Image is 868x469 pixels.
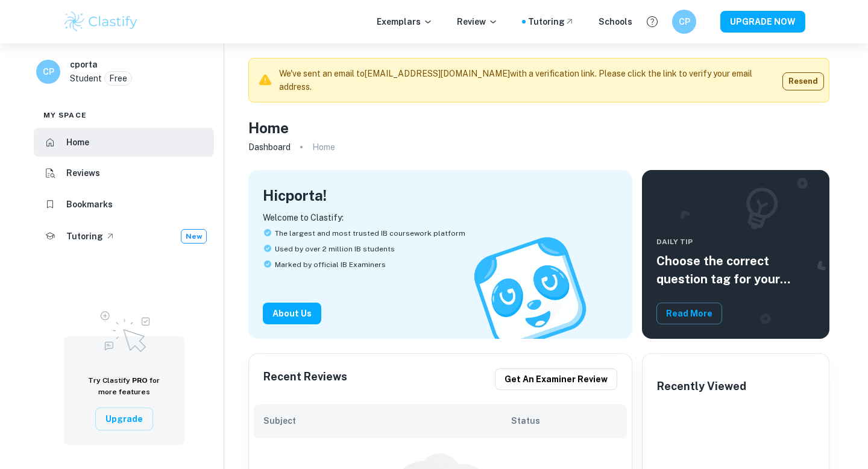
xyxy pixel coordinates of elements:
h6: CP [678,15,691,28]
h5: Choose the correct question tag for your coursework [656,252,815,288]
p: We've sent an email to [EMAIL_ADDRESS][DOMAIN_NAME] with a verification link. Please click the li... [279,67,773,93]
span: PRO [132,376,148,385]
p: Exemplars [377,15,433,28]
p: Welcome to Clastify: [263,211,618,224]
h6: Recently Viewed [657,378,746,395]
h6: Reviews [66,166,100,180]
a: Tutoring [528,15,574,28]
span: The largest and most trusted IB coursework platform [275,228,465,239]
span: New [181,231,206,242]
h6: cporta [70,58,98,71]
a: TutoringNew [34,221,214,251]
span: Marked by official IB Examiners [275,259,386,270]
h6: CP [42,65,55,78]
a: Reviews [34,159,214,188]
a: Dashboard [248,139,291,156]
h6: Try Clastify for more features [78,375,170,398]
h6: Status [511,414,617,427]
button: Upgrade [95,408,153,430]
button: CP [672,10,696,34]
h6: Bookmarks [66,198,113,211]
a: Home [34,128,214,157]
span: Used by over 2 million IB students [275,244,395,254]
img: Clastify logo [63,10,139,34]
button: Resend [782,72,824,90]
p: Home [312,140,335,154]
span: My space [43,110,87,121]
h6: Tutoring [66,230,103,243]
p: Student [70,72,102,85]
button: Read More [656,303,722,324]
button: Help and Feedback [642,11,662,32]
button: UPGRADE NOW [720,11,805,33]
a: Bookmarks [34,190,214,219]
h6: Home [66,136,89,149]
img: Upgrade to Pro [94,304,154,356]
button: About Us [263,303,321,324]
h4: Hi cporta ! [263,184,327,206]
p: Review [457,15,498,28]
p: Free [109,72,127,85]
h4: Home [248,117,289,139]
button: Get an examiner review [495,368,617,390]
h6: Recent Reviews [263,368,347,390]
h6: Subject [263,414,511,427]
a: Schools [599,15,632,28]
span: Daily Tip [656,236,815,247]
